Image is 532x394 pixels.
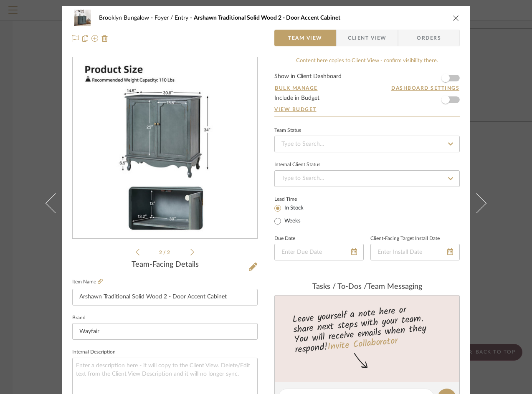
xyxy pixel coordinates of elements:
button: Dashboard Settings [391,84,460,92]
a: View Budget [274,106,460,113]
input: Type to Search… [274,136,460,152]
input: Enter Due Date [274,244,364,260]
input: Enter Brand [72,323,258,340]
label: Brand [72,316,86,320]
span: Arshawn Traditional Solid Wood 2 - Door Accent Cabinet [194,15,340,21]
img: Remove from project [101,35,108,42]
span: 2 [167,250,171,255]
span: / [163,250,167,255]
div: Team-Facing Details [72,260,258,270]
img: 925ed681-799d-408c-a0aa-0b9f6b9294ac_436x436.jpg [74,58,256,239]
button: close [452,14,460,22]
label: Due Date [274,237,295,241]
span: Brooklyn Bungalow [99,15,155,21]
mat-radio-group: Select item type [274,203,317,226]
span: 2 [159,250,163,255]
div: Team Status [274,129,301,133]
div: 1 [73,58,257,239]
div: team Messaging [274,283,460,292]
label: Weeks [283,217,301,225]
label: Internal Description [72,350,116,354]
input: Type to Search… [274,170,460,187]
span: Orders [408,30,450,46]
label: Item Name [72,278,103,285]
span: Tasks / To-Dos / [312,283,367,290]
span: Foyer / Entry [155,15,194,21]
img: 46fdba15-775e-4ca4-8f87-7a3d19f7e613_48x40.jpg [72,10,92,26]
span: Team View [288,30,322,46]
button: Bulk Manage [274,84,318,92]
div: Internal Client Status [274,163,320,167]
label: Lead Time [274,195,317,203]
label: Client-Facing Target Install Date [370,237,440,241]
a: Invite Collaborator [327,334,398,355]
input: Enter Install Date [370,244,460,260]
div: Content here copies to Client View - confirm visibility there. [274,57,460,65]
input: Enter Item Name [72,289,258,306]
label: In Stock [283,205,304,212]
div: Leave yourself a note here or share next steps with your team. You will receive emails when they ... [274,301,461,357]
span: Client View [348,30,386,46]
